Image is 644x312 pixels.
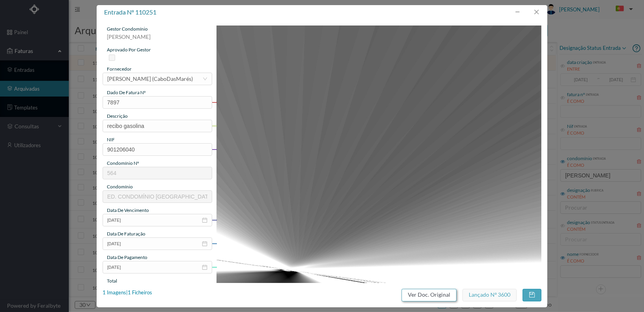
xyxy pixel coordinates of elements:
button: Ver Doc. Original [402,289,457,301]
span: gestor condomínio [107,26,148,32]
span: condomínio nº [107,160,139,166]
div: 1 Imagens | 1 Ficheiros [103,289,152,297]
i: icon: down [203,77,207,81]
span: total [107,278,117,284]
span: descrição [107,113,128,119]
i: icon: calendar [202,241,207,246]
span: NIF [107,137,115,142]
span: dado de fatura nº [107,89,146,95]
span: data de vencimento [107,207,149,213]
button: Lançado nº 3600 [462,289,517,301]
i: icon: calendar [202,265,207,270]
span: condomínio [107,184,133,190]
button: PT [609,3,636,15]
div: [PERSON_NAME] [103,33,212,46]
i: icon: calendar [202,217,207,223]
div: Paulo Mendes (CaboDasMarés) [107,73,193,85]
span: data de pagamento [107,254,147,260]
span: aprovado por gestor [107,47,151,53]
span: entrada nº 110251 [104,8,156,16]
span: data de faturação [107,231,145,237]
span: fornecedor [107,66,132,72]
